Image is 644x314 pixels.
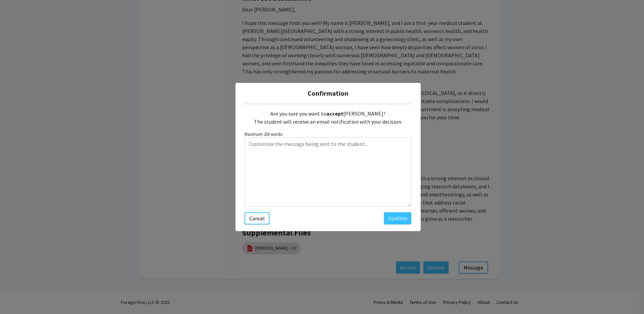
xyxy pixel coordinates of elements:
iframe: Chat [5,284,29,309]
button: Cancel [245,212,269,224]
h5: Confirmation [241,88,415,98]
div: Are you sure you want to [PERSON_NAME]? The student will receive an email notification with your ... [245,104,411,131]
small: Maximum 250 words: [245,131,411,137]
textarea: Customize the message being sent to the student... [245,137,411,207]
button: Confirm [384,212,411,224]
b: accept [326,110,343,117]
